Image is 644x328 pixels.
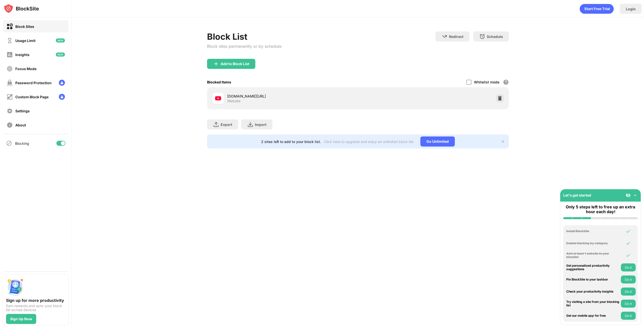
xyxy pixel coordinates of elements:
div: Website [227,99,240,103]
img: omni-check.svg [626,241,631,246]
div: Insights [15,53,29,57]
div: Focus Mode [15,67,36,71]
div: Block Sites [15,24,34,29]
div: Only 5 steps left to free up an extra hour each day! [563,205,638,214]
div: Blocking [15,141,29,146]
div: [DOMAIN_NAME][URL] [227,93,358,99]
div: Whitelist mode [474,80,499,84]
div: Click here to upgrade and enjoy an unlimited block list. [324,139,414,144]
div: Export [221,122,232,127]
img: customize-block-page-off.svg [7,94,13,100]
div: animation [580,4,614,14]
div: Earn rewards and sync your block list across devices [6,304,65,312]
div: Import [255,122,266,127]
div: Custom Block Page [15,95,49,99]
div: Sign up for more productivity [6,298,65,303]
img: about-off.svg [7,122,13,128]
img: lock-menu.svg [59,80,65,86]
div: Sign Up Now [10,317,32,321]
img: settings-off.svg [7,108,13,114]
img: omni-setup-toggle.svg [633,193,638,198]
img: password-protection-off.svg [7,80,13,86]
div: Go Unlimited [420,136,455,147]
img: omni-check.svg [626,253,631,258]
img: focus-off.svg [7,66,13,72]
div: Block sites permanently or by schedule [207,44,281,49]
img: logo-blocksite.svg [4,4,39,14]
img: favicons [215,95,221,101]
div: Settings [15,109,30,113]
div: Pin BlockSite to your taskbar [566,278,620,281]
img: blocking-icon.svg [6,140,12,146]
div: Install BlockSite [566,229,620,233]
div: About [15,123,26,127]
img: insights-off.svg [7,52,13,58]
img: x-button.svg [501,139,505,144]
button: Do it [621,288,636,296]
img: omni-check.svg [626,229,631,234]
div: Check your productivity insights [566,290,620,293]
button: Do it [621,263,636,271]
div: Usage Limit [15,38,35,43]
div: Login [626,7,636,11]
img: lock-menu.svg [59,94,65,100]
div: Get our mobile app for free [566,314,620,317]
div: Enable blocking by category [566,242,620,245]
div: Blocked Items [207,80,231,84]
img: time-usage-off.svg [7,37,13,44]
div: Add to Block List [221,62,249,66]
div: Get personalized productivity suggestions [566,264,620,271]
img: eye-not-visible.svg [626,193,631,198]
div: Schedule [487,34,503,39]
div: Let's get started [563,193,591,197]
div: Add at least 1 website to your blocklist [566,252,620,259]
button: Do it [621,300,636,308]
button: Do it [621,312,636,320]
div: Password Protection [15,81,52,85]
img: new-icon.svg [56,38,65,42]
div: Block List [207,31,281,42]
img: push-signup.svg [6,278,24,296]
img: new-icon.svg [56,53,65,57]
div: Try visiting a site from your blocking list [566,300,620,307]
img: block-on.svg [7,23,13,30]
button: Do it [621,275,636,284]
div: 2 sites left to add to your block list. [261,139,321,144]
div: Redirect [449,34,463,39]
